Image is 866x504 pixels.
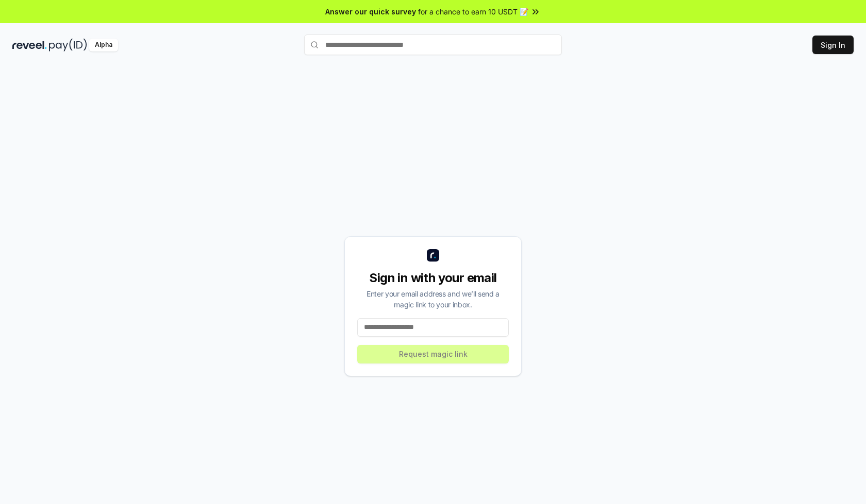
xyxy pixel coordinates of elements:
[12,39,47,51] img: reveel_dark
[89,39,118,51] div: Alpha
[357,270,509,286] div: Sign in with your email
[418,6,528,17] span: for a chance to earn 10 USDT 📝
[49,39,87,51] img: pay_id
[427,249,439,262] img: logo_small
[357,288,509,310] div: Enter your email address and we’ll send a magic link to your inbox.
[812,36,854,54] button: Sign In
[325,6,416,17] span: Answer our quick survey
